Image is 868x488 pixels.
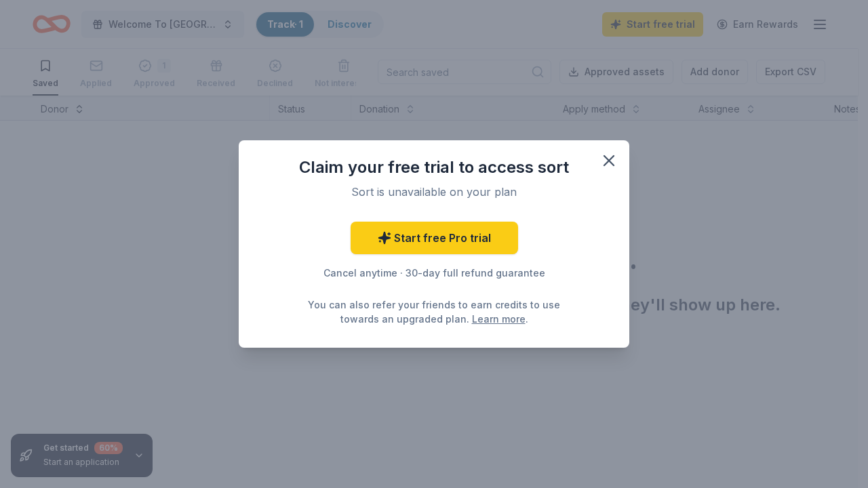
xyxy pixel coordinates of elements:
[304,298,564,326] div: You can also refer your friends to earn credits to use towards an upgraded plan. .
[282,184,586,200] div: Sort is unavailable on your plan
[266,265,602,281] div: Cancel anytime · 30-day full refund guarantee
[351,222,518,254] a: Start free Pro trial
[472,312,526,326] a: Learn more
[266,157,602,178] div: Claim your free trial to access sort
